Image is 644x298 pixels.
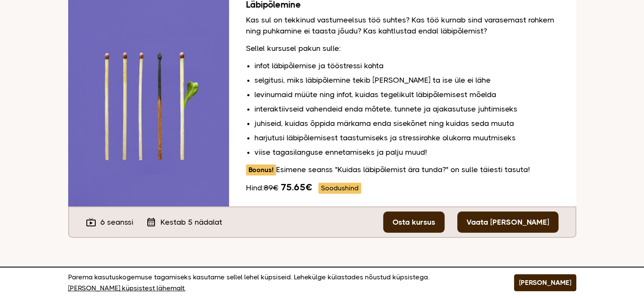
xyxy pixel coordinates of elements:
i: live_tv [86,217,96,227]
div: Hind: [246,182,559,194]
p: Parema kasutuskogemuse tagamiseks kasutame sellel lehel küpsiseid. Lehekülge külastades nõustud k... [68,272,493,294]
span: 89€ [264,184,279,192]
li: juhiseid, kuidas õppida märkama enda sisekõnet ning kuidas seda muuta [254,118,559,129]
li: selgitusi, miks läbipõlemine tekib [PERSON_NAME] ta ise üle ei lähe [254,75,559,86]
b: 75.65€ [281,182,312,192]
p: Sellel kursusel pakun sulle: [246,43,559,54]
p: Esimene seanss "Kuidas läbipõlemist ära tunda?" on sulle täiesti tasuta! [246,164,559,175]
p: Kas sul on tekkinud vastumeelsus töö suhtes? Kas töö kurnab sind varasemast rohkem ning puhkamine... [246,14,559,36]
i: calendar_month [146,217,156,227]
li: harjutusi läbipõlemisest taastumiseks ja stressirohke olukorra muutmiseks [254,132,559,143]
li: levinumaid müüte ning infot, kuidas tegelikult läbipõlemisest mõelda [254,89,559,100]
span: Boonus! [246,164,276,175]
a: Vaata [PERSON_NAME] [457,212,558,233]
li: interaktiivseid vahendeid enda mõtete, tunnete ja ajakasutuse juhtimiseks [254,103,559,114]
span: Soodushind [318,183,361,194]
div: 6 seanssi [86,217,133,228]
li: infot läbipõlemise ja tööstressi kohta [254,60,559,71]
div: Kestab 5 nädalat [146,217,222,228]
a: Osta kursus [383,212,445,233]
a: [PERSON_NAME] küpsistest lähemalt. [68,283,185,294]
button: [PERSON_NAME] [514,274,576,291]
li: viise tagasilanguse ennetamiseks ja palju muud! [254,147,559,158]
